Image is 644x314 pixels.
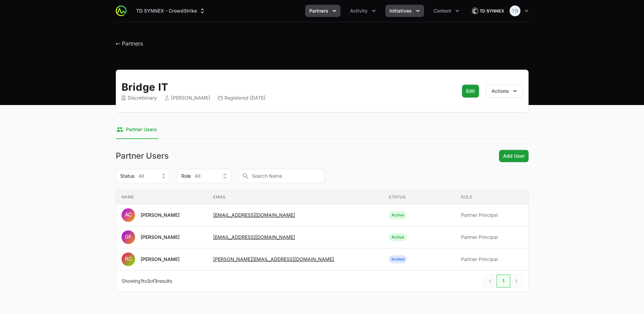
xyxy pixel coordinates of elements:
span: Partner Users [126,126,157,133]
span: Partners [309,7,328,14]
div: Initiatives menu [385,5,424,17]
span: 3 [147,278,150,284]
a: Partner Users [116,121,158,139]
span: Initiatives [389,7,412,14]
button: Edit [462,85,479,98]
text: AC [125,211,132,218]
nav: Tabs [116,121,529,139]
span: Activity [350,7,368,14]
span: Partner Principal [461,212,522,219]
span: 1 [141,278,143,284]
button: Content [429,5,463,17]
div: Discretionary [122,94,157,101]
img: TD SYNNEX [472,4,504,18]
span: Partner Principal [461,234,522,241]
span: Status [120,173,134,179]
div: [PERSON_NAME] [141,234,180,241]
input: Search Name [238,169,325,183]
a: 1 [497,275,510,287]
svg: Greg Fujii [122,230,135,244]
th: Name [116,190,208,204]
span: Partner Principal [461,256,522,263]
div: Activity menu [346,5,380,17]
span: Content [434,7,451,14]
span: 3 [154,278,158,284]
button: Partners [305,5,341,17]
span: Add User [503,152,525,160]
button: Add User [499,150,529,162]
button: Initiatives [385,5,424,17]
svg: Alex Ciavarra [122,208,135,222]
div: Main navigation [127,5,463,17]
button: StatusAll [116,169,170,183]
img: Taylor Bradshaw [510,5,520,16]
svg: Reid Conklin [122,252,135,266]
button: RoleAll [177,169,231,183]
span: Role [181,173,191,179]
button: Actions [486,85,523,98]
span: All [139,173,144,179]
text: RC [125,256,132,262]
div: Supplier switch menu [132,5,210,17]
div: Registered [DATE] [218,94,265,101]
img: ActivitySource [116,5,127,16]
th: Status [383,190,456,204]
span: Edit [466,87,475,95]
a: [PERSON_NAME][EMAIL_ADDRESS][DOMAIN_NAME] [213,256,334,262]
button: Activity [346,5,380,17]
a: ← Partners [116,40,143,47]
div: [PERSON_NAME] [165,94,210,101]
div: Content menu [429,5,463,17]
span: All [195,173,200,179]
h2: Bridge IT [122,81,450,93]
th: Role [456,190,528,204]
th: Email [208,190,383,204]
div: Partners menu [305,5,341,17]
a: [EMAIL_ADDRESS][DOMAIN_NAME] [213,212,295,218]
h1: Partner Users [116,152,169,160]
p: Showing to of results [122,278,172,284]
div: [PERSON_NAME] [141,256,180,263]
div: [PERSON_NAME] [141,212,180,219]
text: GF [125,233,132,240]
button: TD SYNNEX - CrowdStrike [132,5,210,17]
a: [EMAIL_ADDRESS][DOMAIN_NAME] [213,234,295,240]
